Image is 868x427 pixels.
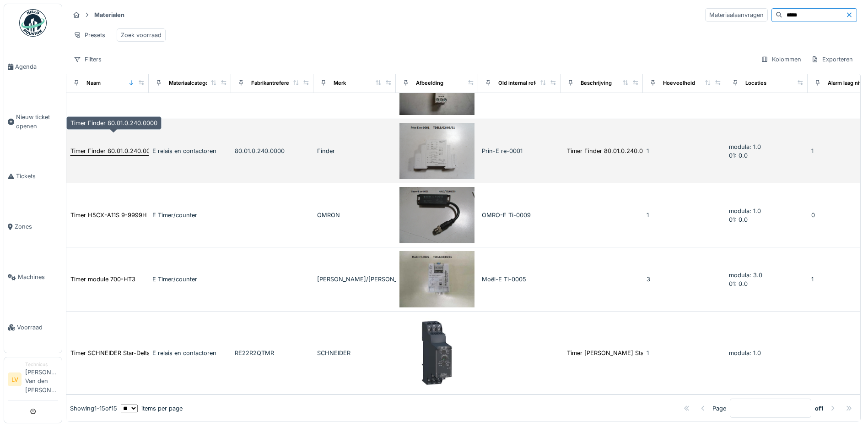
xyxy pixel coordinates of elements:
strong: of 1 [815,404,824,413]
div: [PERSON_NAME]/[PERSON_NAME]/[PERSON_NAME]/Telemecanique… [317,275,392,284]
div: Naam [86,79,101,87]
div: Presets [70,28,109,42]
div: Timer Finder 80.01.0.240.0000 [70,147,157,155]
a: LV Technicus[PERSON_NAME] Van den [PERSON_NAME] [8,361,58,400]
div: 1 [647,211,722,219]
li: LV [8,372,22,386]
span: modula: 3.0 [729,272,762,279]
div: OMRON [317,211,392,219]
div: Technicus [25,361,58,368]
div: Zoek voorraad [121,31,162,39]
strong: Materialen [91,11,128,19]
div: E Timer/counter [152,211,227,219]
div: Page [712,404,726,413]
div: items per page [121,404,183,413]
img: Timer module 700-HT3 [399,251,474,307]
a: Tickets [4,151,62,202]
div: Timer [PERSON_NAME] Star-Delta tijdrelais - 0,05se... [567,349,718,357]
div: Exporteren [807,53,857,66]
span: modula: 1.0 [729,350,761,356]
span: Zones [15,222,58,231]
div: Old internal reference [498,79,553,87]
div: Timer Finder 80.01.0.240.0000 [66,116,162,130]
div: RE22R2QTMR [235,349,310,357]
div: SCHNEIDER [317,349,392,357]
div: OMRO-E Ti-0009 [482,211,557,219]
span: Nieuw ticket openen [16,113,58,130]
div: Finder [317,147,392,155]
div: 1 [647,147,722,155]
div: E relais en contactoren [152,147,227,155]
div: Showing 1 - 15 of 15 [70,404,117,413]
div: Moël-E Ti-0005 [482,275,557,284]
span: Machines [18,273,58,281]
div: Filters [70,53,106,66]
span: modula: 1.0 [729,208,761,214]
div: Materiaalaanvragen [705,8,768,22]
span: Tickets [16,172,58,181]
a: Nieuw ticket openen [4,92,62,151]
div: E Timer/counter [152,275,227,284]
div: Timer Finder 80.01.0.240.0000 voor Euroetik [567,147,693,155]
span: modula: 1.0 [729,143,761,150]
a: Zones [4,202,62,252]
img: Timer H5CX-A11S 9-9999H [399,187,474,243]
a: Voorraad [4,302,62,353]
div: Merk [334,79,346,87]
div: Locaties [745,79,766,87]
div: Beschrijving [581,79,612,87]
img: Timer SCHNEIDER Star-Delta tijdrelais - 0,05sec...300h - 24…240V AC/DC - 2C/O RE22R2QTMR [399,315,474,390]
div: Timer H5CX-A11S 9-9999H [70,211,147,219]
div: E relais en contactoren [152,349,227,357]
span: 01: 0.0 [729,152,748,159]
div: Timer module 700-HT3 [70,275,135,284]
img: Badge_color-CXgf-gQk.svg [19,9,47,37]
li: [PERSON_NAME] Van den [PERSON_NAME] [25,361,58,398]
div: 1 [647,349,722,357]
div: 3 [647,275,722,284]
div: Afbeelding [416,79,443,87]
div: 80.01.0.240.0000 [235,147,310,155]
div: Hoeveelheid [663,79,695,87]
span: 01: 0.0 [729,280,748,287]
div: Fabrikantreferentie [251,79,299,87]
span: 01: 0.0 [729,216,748,223]
span: Agenda [15,62,58,71]
a: Agenda [4,42,62,92]
div: Kolommen [757,53,805,66]
div: Timer SCHNEIDER Star-Delta tijdrelais - 0,05sec...300h - 24…240V AC/DC - 2C/O RE22R2QTMR [70,349,340,357]
span: Voorraad [17,323,58,332]
a: Machines [4,252,62,302]
img: Timer Finder 80.01.0.240.0000 [399,123,474,179]
div: Prin-E re-0001 [482,147,557,155]
div: Materiaalcategorie [169,79,215,87]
